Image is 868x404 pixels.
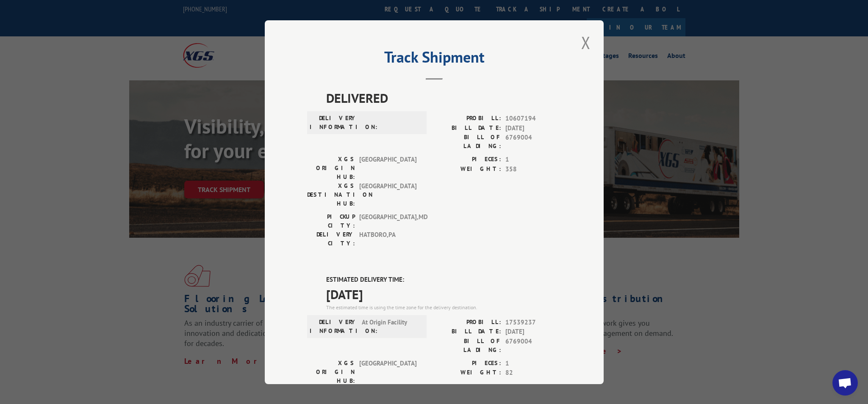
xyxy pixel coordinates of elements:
[307,212,355,230] label: PICKUP CITY:
[434,336,501,354] label: BILL OF LADING:
[359,358,416,385] span: [GEOGRAPHIC_DATA]
[310,317,358,335] label: DELIVERY INFORMATION:
[310,114,358,132] label: DELIVERY INFORMATION:
[307,181,355,208] label: XGS DESTINATION HUB:
[505,368,561,378] span: 82
[307,358,355,385] label: XGS ORIGIN HUB:
[505,358,561,368] span: 1
[359,155,416,181] span: [GEOGRAPHIC_DATA]
[359,181,416,208] span: [GEOGRAPHIC_DATA]
[505,317,561,327] span: 17539237
[505,114,561,124] span: 10607194
[307,155,355,181] label: XGS ORIGIN HUB:
[505,164,561,174] span: 358
[579,31,593,54] button: Close modal
[505,123,561,133] span: [DATE]
[434,317,501,327] label: PROBILL:
[505,327,561,337] span: [DATE]
[505,336,561,354] span: 6769004
[505,155,561,165] span: 1
[832,370,858,396] a: Open chat
[362,317,419,335] span: At Origin Facility
[434,368,501,378] label: WEIGHT:
[434,358,501,368] label: PIECES:
[359,230,416,248] span: HATBORO , PA
[307,230,355,248] label: DELIVERY CITY:
[359,212,416,230] span: [GEOGRAPHIC_DATA] , MD
[307,51,561,67] h2: Track Shipment
[326,284,561,303] span: [DATE]
[326,88,561,107] span: DELIVERED
[434,155,501,165] label: PIECES:
[434,114,501,124] label: PROBILL:
[505,133,561,151] span: 6769004
[326,303,561,311] div: The estimated time is using the time zone for the delivery destination.
[434,327,501,337] label: BILL DATE:
[434,123,501,133] label: BILL DATE:
[434,133,501,151] label: BILL OF LADING:
[434,164,501,174] label: WEIGHT:
[326,275,561,285] label: ESTIMATED DELIVERY TIME:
